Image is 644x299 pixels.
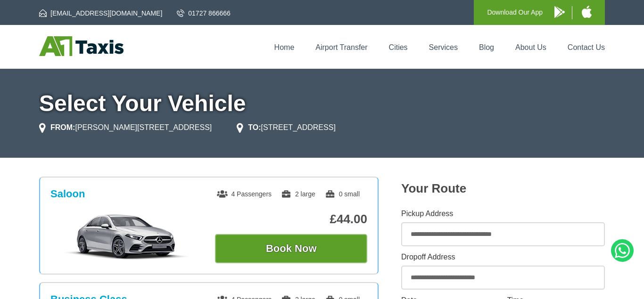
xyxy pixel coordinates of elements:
a: 01727 866666 [177,8,231,18]
a: [EMAIL_ADDRESS][DOMAIN_NAME] [39,8,162,18]
span: 2 large [281,190,315,198]
p: Download Our App [487,7,543,18]
a: Contact Us [568,43,605,51]
h2: Your Route [401,181,605,196]
a: Services [429,43,458,51]
li: [PERSON_NAME][STREET_ADDRESS] [39,122,212,133]
strong: TO: [248,123,261,131]
button: Book Now [215,234,367,263]
img: Saloon [56,213,198,260]
h3: Saloon [50,188,85,200]
label: Pickup Address [401,210,605,218]
img: A1 Taxis St Albans LTD [39,36,124,56]
li: [STREET_ADDRESS] [237,122,336,133]
a: About Us [515,43,546,51]
img: A1 Taxis Android App [554,6,565,18]
a: Cities [389,43,408,51]
a: Home [274,43,295,51]
strong: FROM: [50,123,75,131]
a: Blog [479,43,494,51]
img: A1 Taxis iPhone App [582,6,592,18]
p: £44.00 [215,212,367,226]
span: 4 Passengers [217,190,272,198]
h1: Select Your Vehicle [39,92,605,115]
a: Airport Transfer [315,43,367,51]
label: Dropoff Address [401,253,605,261]
span: 0 small [325,190,360,198]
